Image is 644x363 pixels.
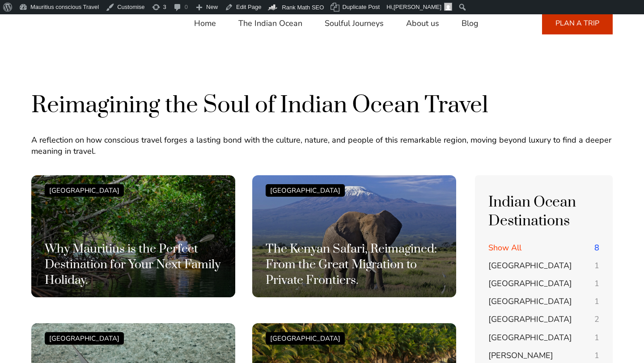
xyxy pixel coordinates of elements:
a: [GEOGRAPHIC_DATA] 1 [488,332,599,343]
span: [GEOGRAPHIC_DATA] [488,260,572,271]
a: Home [194,13,216,34]
h4: Indian Ocean Destinations [488,193,599,231]
a: PLAN A TRIP [542,12,613,34]
a: The Indian Ocean [238,13,302,34]
span: [GEOGRAPHIC_DATA] [488,314,572,325]
a: [GEOGRAPHIC_DATA] 2 [488,314,599,325]
h3: The Kenyan Safari, Reimagined: From the Great Migration to Private Frontiers. [266,241,443,288]
a: [GEOGRAPHIC_DATA] 1 [488,296,599,307]
div: [GEOGRAPHIC_DATA] [266,332,345,345]
span: 1 [594,350,599,361]
span: Rank Math SEO [282,4,324,11]
span: 1 [594,260,599,271]
a: [GEOGRAPHIC_DATA] 1 [488,278,599,289]
a: Soulful Journeys [325,13,384,34]
span: 1 [594,296,599,307]
span: 1 [594,332,599,343]
a: Blog [462,13,479,34]
span: [GEOGRAPHIC_DATA] [488,296,572,307]
span: 8 [594,242,599,253]
h1: Reimagining the Soul of Indian Ocean Travel [31,90,613,120]
div: [GEOGRAPHIC_DATA] [45,184,124,197]
span: [GEOGRAPHIC_DATA] [488,332,572,343]
div: [GEOGRAPHIC_DATA] [45,332,124,345]
a: Show All 8 [488,242,599,253]
a: About us [406,13,439,34]
h3: Why Mauritius is the Perfect Destination for Your Next Family Holiday. [45,241,222,288]
a: [GEOGRAPHIC_DATA] The Kenyan Safari, Reimagined: From the Great Migration to Private Frontiers. [252,175,456,307]
span: 1 [594,278,599,289]
span: Show All [488,242,521,253]
div: [GEOGRAPHIC_DATA] [266,184,345,197]
span: [PERSON_NAME] [394,4,441,10]
span: 2 [594,314,599,325]
a: [GEOGRAPHIC_DATA] Why Mauritius is the Perfect Destination for Your Next Family Holiday. [31,175,235,307]
a: [GEOGRAPHIC_DATA] 1 [488,260,599,271]
p: A reflection on how conscious travel forges a lasting bond with the culture, nature, and people o... [31,135,613,157]
span: [GEOGRAPHIC_DATA] [488,278,572,289]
